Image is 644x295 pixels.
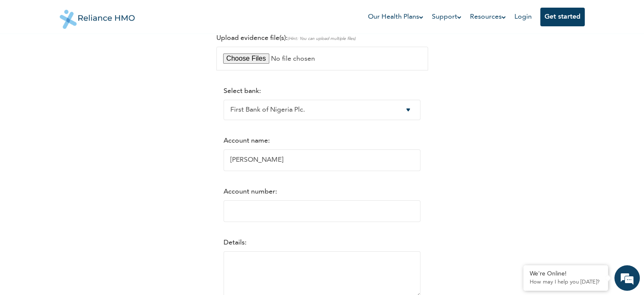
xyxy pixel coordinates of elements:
[540,8,585,26] button: Get started
[432,12,462,22] a: Support
[4,264,83,270] span: Conversation
[368,12,423,22] a: Our Health Plans
[224,188,277,195] label: Account number:
[49,101,117,187] span: We're online!
[44,48,142,59] div: Chat with us now
[4,220,161,250] textarea: Type your message and hit 'Enter'
[224,88,261,95] label: Select bank:
[224,138,270,144] label: Account name:
[139,4,159,25] div: Minimize live chat window
[224,239,246,246] label: Details:
[530,270,602,278] div: We're Online!
[16,42,34,64] img: d_794563401_company_1708531726252_794563401
[514,14,532,20] a: Login
[60,3,135,29] img: Reliance HMO's Logo
[530,279,602,286] p: How may I help you today?
[470,12,506,22] a: Resources
[216,35,356,42] label: Upload evidence file(s):
[287,37,356,41] span: (Hint: You can upload multiple files)
[83,250,162,276] div: FAQs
